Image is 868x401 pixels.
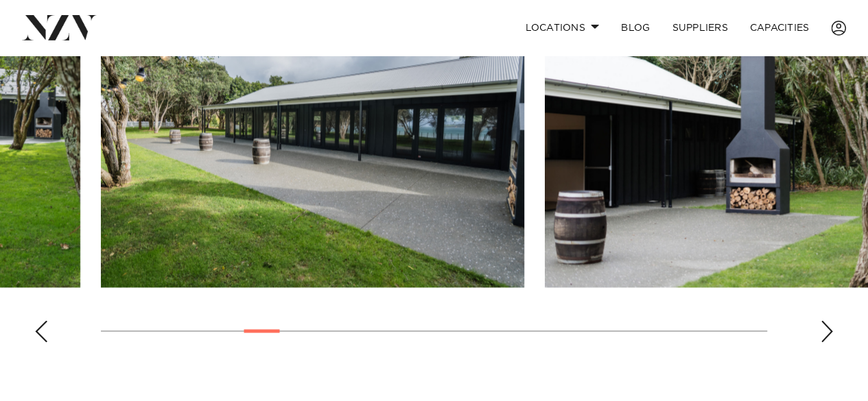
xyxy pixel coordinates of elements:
img: nzv-logo.png [22,15,97,40]
a: SUPPLIERS [661,13,738,42]
a: BLOG [610,13,661,42]
a: Capacities [739,13,821,42]
a: Locations [514,13,610,42]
